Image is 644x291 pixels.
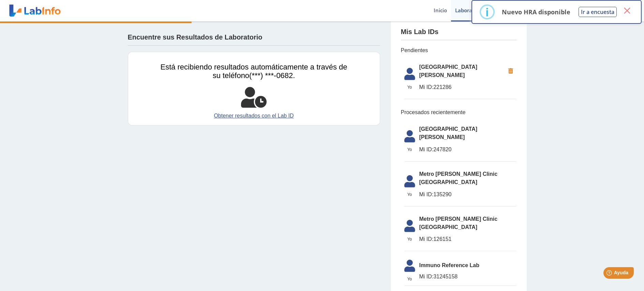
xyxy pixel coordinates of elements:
h4: Mis Lab IDs [401,28,439,36]
span: Mi ID: [419,236,434,242]
span: 126151 [419,235,516,243]
span: 247820 [419,145,516,154]
h4: Encuentre sus Resultados de Laboratorio [128,33,263,42]
span: Está recibiendo resultados automáticamente a través de su teléfono [161,63,347,80]
span: Immuno Reference Lab [419,261,516,270]
span: Mi ID: [419,192,434,197]
span: 221286 [419,83,505,91]
a: Obtener resultados con el Lab ID [161,112,347,120]
span: Mi ID: [419,274,434,279]
span: [GEOGRAPHIC_DATA][PERSON_NAME] [419,63,505,79]
span: Yo [400,236,419,242]
span: Yo [400,147,419,153]
iframe: Help widget launcher [583,264,636,284]
span: [GEOGRAPHIC_DATA][PERSON_NAME] [419,125,516,141]
span: Procesados recientemente [401,108,516,117]
span: Pendientes [401,46,516,55]
span: Mi ID: [419,147,434,152]
button: Close this dialog [621,4,633,17]
div: i [485,6,489,18]
span: Yo [400,192,419,198]
span: Metro [PERSON_NAME] Clinic [GEOGRAPHIC_DATA] [419,170,516,186]
p: Nuevo HRA disponible [502,8,570,16]
span: Metro [PERSON_NAME] Clinic [GEOGRAPHIC_DATA] [419,215,516,231]
span: Mi ID: [419,84,434,90]
span: 31245158 [419,273,516,281]
button: Ir a encuesta [579,7,617,17]
span: Yo [400,276,419,282]
span: Yo [400,84,419,90]
span: 135290 [419,190,516,199]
